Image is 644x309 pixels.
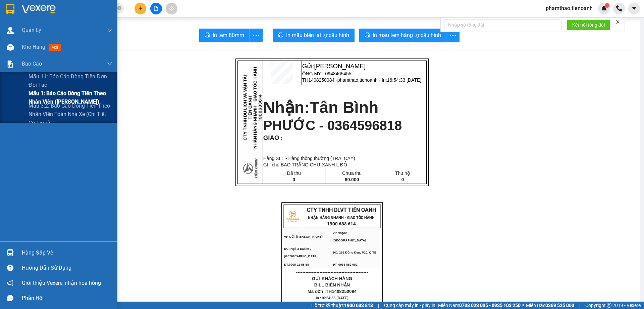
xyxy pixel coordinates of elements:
[345,177,359,182] span: 60.000
[7,265,13,271] span: question-circle
[311,302,373,309] span: Hỗ trợ kỹ thuật:
[117,5,121,12] span: close-circle
[263,99,379,116] strong: Nhận:
[14,46,86,51] span: ----------------------------------------------
[572,21,605,29] span: Kết nối tổng đài
[540,4,598,12] span: phamthao.tienoanh
[312,276,352,281] span: GỬI KHÁCH HÀNG
[45,16,74,22] strong: 1900 633 614
[333,251,377,254] span: ĐC: 266 Đồng Đen, P10, Q TB
[605,3,609,8] sup: 1
[292,177,295,182] span: 0
[378,302,379,309] span: |
[25,4,94,10] span: CTY TNHH DLVT TIẾN OANH
[302,71,352,76] span: ÔNG MỸ - 0948465455
[579,302,580,309] span: |
[601,5,607,11] img: icon-new-feature
[166,3,177,14] button: aim
[296,269,368,275] span: ----------------------------------------------
[284,235,323,238] span: VP Gửi: [PERSON_NAME]
[342,170,362,176] span: Chưa thu
[7,61,14,68] img: solution-icon
[522,304,524,307] span: ⚪️
[321,296,348,300] span: 16:54:33 [DATE]
[615,20,620,24] span: close
[6,4,14,14] img: logo-vxr
[107,28,112,33] span: down
[337,77,421,83] span: phamthao.tienoanh - In:
[284,247,318,258] span: ĐC: Ngã 3 Easim ,[GEOGRAPHIC_DATA]
[117,6,121,10] span: close-circle
[308,216,375,220] strong: NHẬN HÀNG NHANH - GIAO TỐC HÀNH
[616,5,622,11] img: phone-icon
[384,302,436,309] span: Cung cấp máy in - giấy in:
[22,293,112,303] div: Phản hồi
[29,102,112,127] span: Mẫu 3.2: Báo cáo dòng tiền theo nhân viên toàn nhà xe (Chi Tiết Có Time)
[281,162,347,167] span: BAO TRẮNG CHỮ XANH L ĐỎ
[307,207,376,213] span: CTY TNHH DLVT TIẾN OANH
[263,156,355,161] span: Hàng:SL
[628,3,640,14] button: caret-down
[29,89,112,106] span: Mẫu 1: Báo cáo dòng tiền theo nhân viên ([PERSON_NAME])
[302,77,421,83] span: TH1408250084 -
[7,280,13,286] span: notification
[302,63,366,70] span: Gửi:
[314,63,366,70] span: [PERSON_NAME]
[395,170,410,176] span: Thu hộ
[310,99,378,116] span: Tân Bình
[286,31,349,39] span: In mẫu biên lai tự cấu hình
[263,118,402,133] span: PHƯỚC - 0364596818
[51,34,95,37] span: ĐC: 266 Đồng Đen, P10, Q TB
[327,221,356,226] strong: 1900 633 614
[333,231,366,242] span: VP Nhận: [GEOGRAPHIC_DATA]
[150,3,162,14] button: file-add
[526,302,574,309] span: Miền Bắc
[3,4,19,21] img: logo
[263,134,279,141] span: GIAO
[438,302,521,309] span: Miền Nam
[284,208,301,225] img: logo
[606,3,608,8] span: 1
[273,29,355,42] button: printerIn mẫu biên lai tự cấu hình
[387,77,421,83] span: 16:54:33 [DATE]
[22,44,45,50] span: Kho hàng
[287,170,301,176] span: Đã thu
[446,29,460,42] button: more
[316,296,348,300] span: In :
[281,156,355,161] span: 1 - Hàng thông thường (TRÁI CÂY)
[401,177,404,182] span: 0
[607,303,611,308] span: copyright
[7,249,14,256] img: warehouse-icon
[22,248,112,258] div: Hàng sắp về
[359,29,446,42] button: printerIn mẫu tem hàng tự cấu hình
[344,303,373,308] strong: 1900 633 818
[365,32,370,39] span: printer
[314,282,350,287] span: BILL BIÊN NHẬN
[326,289,357,294] span: TH1408250084
[7,295,13,301] span: message
[205,32,210,39] span: printer
[154,6,158,11] span: file-add
[446,31,459,40] span: more
[545,303,574,308] strong: 0369 525 060
[26,11,93,15] strong: NHẬN HÀNG NHANH - GIAO TỐC HÀNH
[279,136,282,141] span: :
[138,6,143,11] span: plus
[567,20,610,30] button: Kết nối tổng đài
[135,3,146,14] button: plus
[459,303,521,308] strong: 0708 023 035 - 0935 103 250
[333,263,358,266] span: ĐT: 0935 882 082
[169,6,174,11] span: aim
[250,31,262,40] span: more
[444,20,561,30] input: Nhập số tổng đài
[249,29,263,42] button: more
[29,72,112,89] span: Mẫu 11: Báo cáo dòng tiền đơn đối tác
[51,24,85,31] span: VP Nhận: [GEOGRAPHIC_DATA]
[22,26,41,34] span: Quản Lý
[22,279,101,287] span: Giới thiệu Vexere, nhận hoa hồng
[51,40,76,44] span: ĐT: 0935 882 082
[3,40,28,44] span: ĐT:0905 22 58 58
[7,44,14,51] img: warehouse-icon
[7,27,14,34] img: warehouse-icon
[22,60,42,68] span: Báo cáo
